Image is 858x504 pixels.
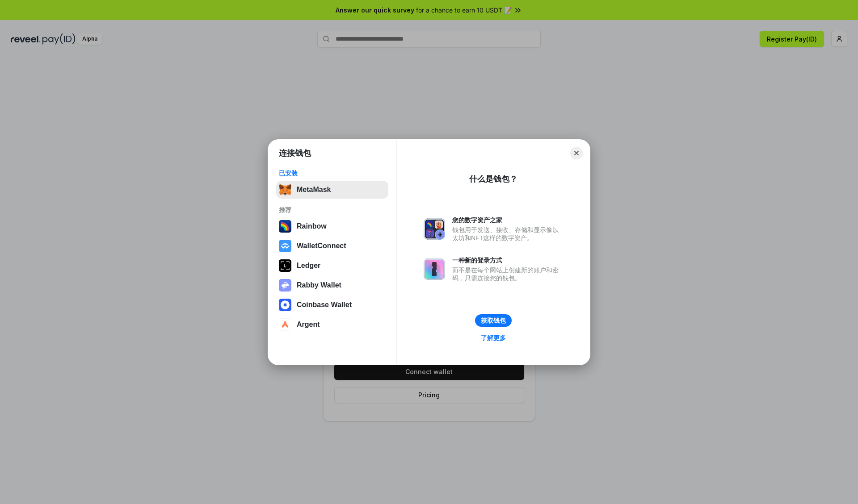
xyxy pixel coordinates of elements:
[279,279,291,292] img: svg+xml,%3Csvg%20xmlns%3D%22http%3A%2F%2Fwww.w3.org%2F2000%2Fsvg%22%20fill%3D%22none%22%20viewBox...
[452,226,563,242] div: 钱包用于发送、接收、存储和显示像以太坊和NFT这样的数字资产。
[279,220,291,233] img: svg+xml,%3Csvg%20width%3D%22120%22%20height%3D%22120%22%20viewBox%3D%220%200%20120%20120%22%20fil...
[297,222,327,230] div: Rainbow
[276,217,388,235] button: Rainbow
[452,256,563,264] div: 一种新的登录方式
[276,276,388,294] button: Rabby Wallet
[279,299,291,311] img: svg+xml,%3Csvg%20width%3D%2228%22%20height%3D%2228%22%20viewBox%3D%220%200%2028%2028%22%20fill%3D...
[276,237,388,255] button: WalletConnect
[297,262,320,270] div: Ledger
[279,169,386,177] div: 已安装
[297,321,320,329] div: Argent
[279,318,291,331] img: svg+xml,%3Csvg%20width%3D%2228%22%20height%3D%2228%22%20viewBox%3D%220%200%2028%2028%22%20fill%3D...
[279,240,291,252] img: svg+xml,%3Csvg%20width%3D%2228%22%20height%3D%2228%22%20viewBox%3D%220%200%2028%2028%22%20fill%3D...
[424,258,445,280] img: svg+xml,%3Csvg%20xmlns%3D%22http%3A%2F%2Fwww.w3.org%2F2000%2Fsvg%22%20fill%3D%22none%22%20viewBox...
[481,317,506,325] div: 获取钱包
[475,332,511,344] a: 了解更多
[469,174,517,184] div: 什么是钱包？
[279,183,291,196] img: svg+xml,%3Csvg%20fill%3D%22none%22%20height%3D%2233%22%20viewBox%3D%220%200%2035%2033%22%20width%...
[276,296,388,314] button: Coinbase Wallet
[481,334,506,342] div: 了解更多
[276,316,388,333] button: Argent
[570,147,583,159] button: Close
[276,257,388,275] button: Ledger
[297,301,352,309] div: Coinbase Wallet
[452,216,563,224] div: 您的数字资产之家
[297,281,341,289] div: Rabby Wallet
[297,242,346,250] div: WalletConnect
[279,259,291,272] img: svg+xml,%3Csvg%20xmlns%3D%22http%3A%2F%2Fwww.w3.org%2F2000%2Fsvg%22%20width%3D%2228%22%20height%3...
[276,181,388,199] button: MetaMask
[475,314,512,327] button: 获取钱包
[452,266,563,282] div: 而不是在每个网站上创建新的账户和密码，只需连接您的钱包。
[279,206,386,214] div: 推荐
[279,148,311,158] h1: 连接钱包
[297,186,331,194] div: MetaMask
[424,218,445,240] img: svg+xml,%3Csvg%20xmlns%3D%22http%3A%2F%2Fwww.w3.org%2F2000%2Fsvg%22%20fill%3D%22none%22%20viewBox...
